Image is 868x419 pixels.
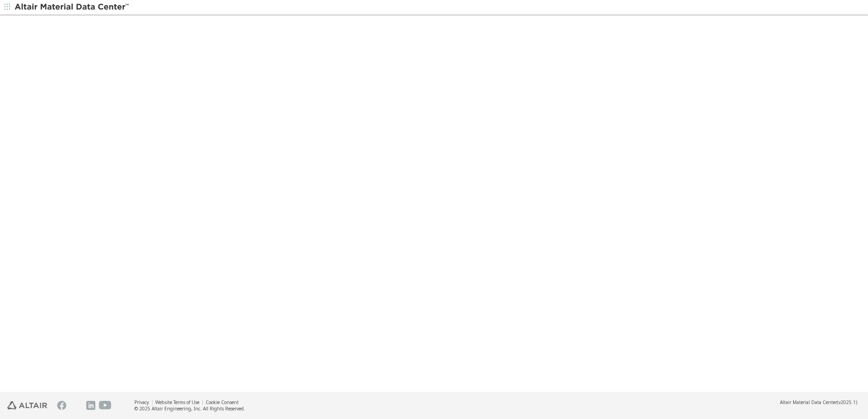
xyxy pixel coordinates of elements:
div: © 2025 Altair Engineering, Inc. All Rights Reserved. [134,405,245,412]
img: Altair Engineering [7,401,47,409]
img: Altair Material Data Center [15,3,130,12]
span: Altair Material Data Center [780,399,837,405]
div: (v2025.1) [780,399,857,405]
a: Website Terms of Use [155,399,199,405]
a: Cookie Consent [206,399,239,405]
a: Privacy [134,399,149,405]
